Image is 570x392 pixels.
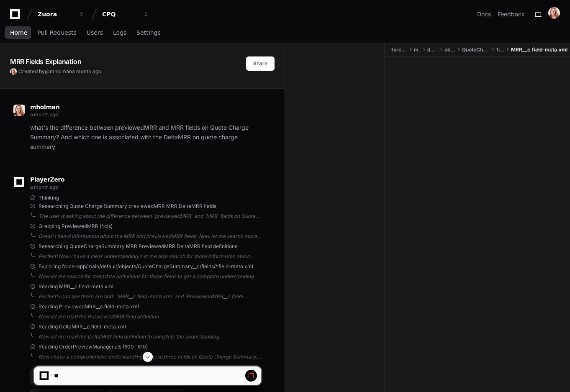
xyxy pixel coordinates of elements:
span: a month ago [30,184,58,190]
span: Thinking [39,195,59,201]
span: mholman [30,104,60,110]
span: Home [10,30,27,35]
div: The user is asking about the difference between `previewedMRR` and `MRR` fields on Quote Charge S... [39,213,261,220]
a: Logs [113,23,126,43]
div: CPQ [102,10,138,18]
span: Pull Requests [37,30,76,35]
span: Researching Quote Charge Summary previewedMRR MRR DeltaMRR fields [39,203,216,210]
div: Now let me search for metadata definitions for these fields to get a complete understanding. [39,273,261,280]
button: Feedback [498,10,525,18]
a: Users [87,23,103,43]
span: Settings [136,30,160,35]
div: Perfect! I can see there are both `MRR__c.field-meta.xml` and `PreviewedMRR__c.field-meta.xml` fi... [39,293,261,300]
button: CPQ [99,7,152,22]
span: @ [45,68,50,74]
img: ACg8ocIU-Sb2BxnMcntMXmziFCr-7X-gNNbgA1qH7xs1u4x9U1zCTVyX=s96-c [10,68,17,75]
img: ACg8ocIU-Sb2BxnMcntMXmziFCr-7X-gNNbgA1qH7xs1u4x9U1zCTVyX=s96-c [13,105,25,116]
p: what's the difference between previewedMRR and MRR fields on Quote Charge Summary? And which one ... [30,123,261,151]
div: Now let me read the DeltaMRR field definition to complete the understanding. [39,333,261,340]
img: ACg8ocIU-Sb2BxnMcntMXmziFCr-7X-gNNbgA1qH7xs1u4x9U1zCTVyX=s96-c [548,7,560,19]
span: Users [87,30,103,35]
span: Pylon [83,29,101,36]
div: Now let me read the PreviewedMRR field definition. [39,313,261,320]
a: Powered byPylon [59,29,101,36]
a: Pull Requests [37,23,76,43]
a: Home [10,23,27,43]
span: default [427,46,438,53]
span: Reading DeltaMRR__c.field-meta.xml [39,323,126,330]
span: mholman [50,68,72,74]
span: Reading PreviewedMRR__c.field-meta.xml [39,303,139,310]
div: Zuora [38,10,74,18]
span: objects [444,46,455,53]
span: Logs [113,30,126,35]
span: Grepping PreviewedMRR (*.cls) [39,223,113,230]
span: QuoteCharge__c [462,46,490,53]
a: Docs [477,10,491,18]
span: a month ago [30,111,58,118]
span: Researching QuoteChargeSummary MRR PreviewedMRR DeltaMRR field definitions [39,243,237,250]
span: Reading OrderPreviewManager.cls (600 : 610) [39,343,148,350]
span: Created by [18,68,101,75]
span: PlayerZero [30,177,64,182]
span: a month ago [72,68,101,74]
span: Exploring force-app/main/default/objects/QuoteChargeSummary__c/fields/*.field-meta.xml [39,263,253,270]
app-text-character-animate: MRR Fields Explanation [10,57,81,66]
span: MRR__c.field-meta.xml [511,46,567,53]
span: main [414,46,421,53]
button: Zuora [34,7,88,22]
a: Settings [136,23,160,43]
span: force-app [391,46,407,53]
span: fields [496,46,504,53]
span: Reading MRR__c.field-meta.xml [39,283,113,290]
button: Share [246,56,275,71]
div: Perfect! Now I have a clear understanding. Let me also search for more information about Quote Ch... [39,253,261,260]
div: Great! I found information about the MRR and previewedMRR fields. Now let me search more specific... [39,233,261,240]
